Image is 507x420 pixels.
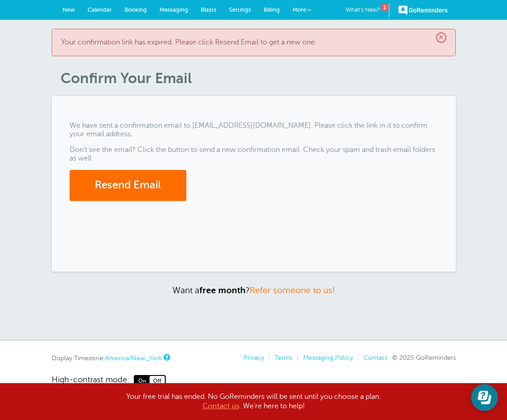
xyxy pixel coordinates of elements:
span: Messaging [159,6,188,13]
p: We have sent a confirmation email to [EMAIL_ADDRESS][DOMAIN_NAME]. Please click the link in it to... [70,121,438,139]
span: Booking [124,6,147,13]
span: New [62,6,75,13]
a: Privacy [243,354,264,361]
a: America/New_York [105,354,162,362]
li: | [264,354,270,362]
span: Off [150,376,165,386]
span: Settings [229,6,251,13]
span: × [436,32,446,43]
a: What's New? [346,3,389,18]
span: © 2025 GoReminders [392,354,456,361]
a: Contact [364,354,388,361]
span: Billing [264,6,280,13]
p: Your confirmation link has expired. Please click Resend Email to get a new one. [61,38,446,47]
p: Want a ? [52,285,456,295]
span: More [292,6,306,13]
a: High-contrast mode: On Off [52,375,456,387]
a: Terms [275,354,292,361]
button: Resend Email [70,170,186,201]
span: Blasts [201,6,216,13]
strong: free month [199,286,246,295]
a: Contact us [203,402,239,410]
p: Don't see the email? Click the button to send a new confirmation email. Check your spam and trash... [70,146,438,163]
iframe: Resource center [471,384,498,411]
a: Refer someone to us! [250,286,335,295]
div: Your free trial has ended. No GoReminders will be sent until you choose a plan. . We're here to h... [52,392,456,411]
span: Calendar [88,6,112,13]
a: Messaging Policy [303,354,353,361]
li: | [353,354,359,362]
li: | [292,354,299,362]
h1: Confirm Your Email [61,70,456,87]
div: Display Timezone: [52,354,169,362]
span: On [135,376,150,386]
span: High-contrast mode: [52,375,129,387]
a: This is the timezone being used to display dates and times to you on this device. Click the timez... [163,354,169,360]
div: 1 [381,3,389,11]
